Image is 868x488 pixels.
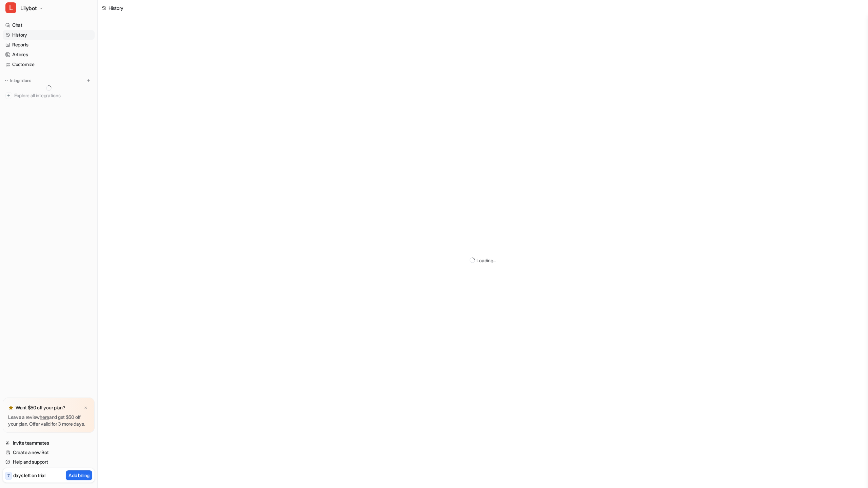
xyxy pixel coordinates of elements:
[3,77,33,84] button: Integrations
[66,470,92,480] button: Add billing
[3,20,95,30] a: Chat
[8,405,14,410] img: star
[68,472,90,479] p: Add billing
[3,457,95,467] a: Help and support
[3,30,95,40] a: History
[84,406,88,410] img: x
[3,50,95,59] a: Articles
[8,414,89,427] p: Leave a review and get $50 off your plan. Offer valid for 3 more days.
[86,78,91,83] img: menu_add.svg
[13,472,45,479] p: days left on trial
[3,60,95,69] a: Customize
[14,90,92,101] span: Explore all integrations
[476,257,496,264] div: Loading...
[20,3,37,13] span: Lilybot
[108,4,123,12] div: History
[16,404,65,411] p: Want $50 off your plan?
[3,448,95,457] a: Create a new Bot
[4,78,9,83] img: expand menu
[5,2,16,13] span: L
[5,92,12,99] img: explore all integrations
[3,438,95,448] a: Invite teammates
[7,473,9,479] p: 7
[3,91,95,100] a: Explore all integrations
[3,40,95,49] a: Reports
[40,414,49,420] a: here
[10,78,31,83] p: Integrations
